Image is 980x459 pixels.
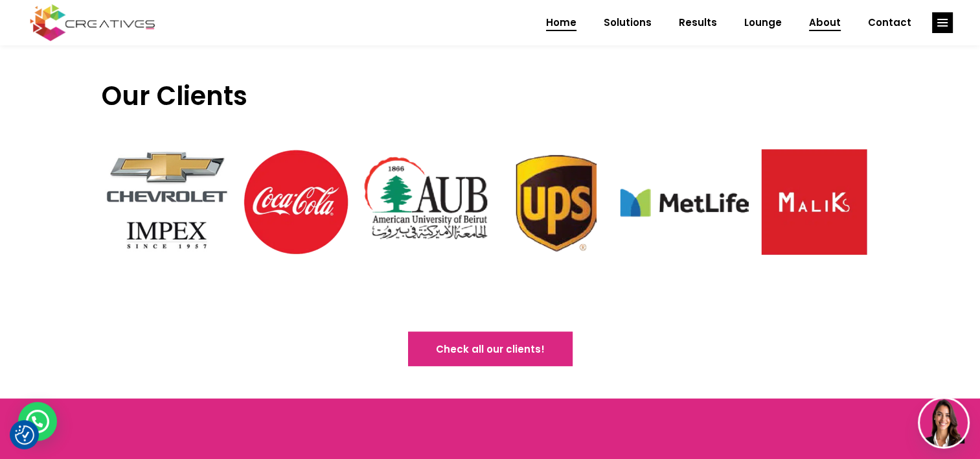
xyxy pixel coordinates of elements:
[532,6,590,40] a: Home
[604,6,652,40] span: Solutions
[809,6,841,40] span: About
[854,6,925,40] a: Contact
[546,6,576,40] span: Home
[731,6,795,40] a: Lounge
[590,6,665,40] a: Solutions
[679,6,717,40] span: Results
[436,342,545,356] span: Check all our clients!
[27,3,158,43] img: Creatives
[15,425,34,445] img: Revisit consent button
[102,80,879,131] h3: Our Clients
[795,6,854,40] a: About
[15,425,34,445] button: Consent Preferences
[665,6,731,40] a: Results
[932,12,953,33] a: link
[744,6,782,40] span: Lounge
[408,332,573,366] a: Check all our clients!
[920,399,968,447] img: agent
[868,6,911,40] span: Contact
[18,402,57,441] div: WhatsApp contact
